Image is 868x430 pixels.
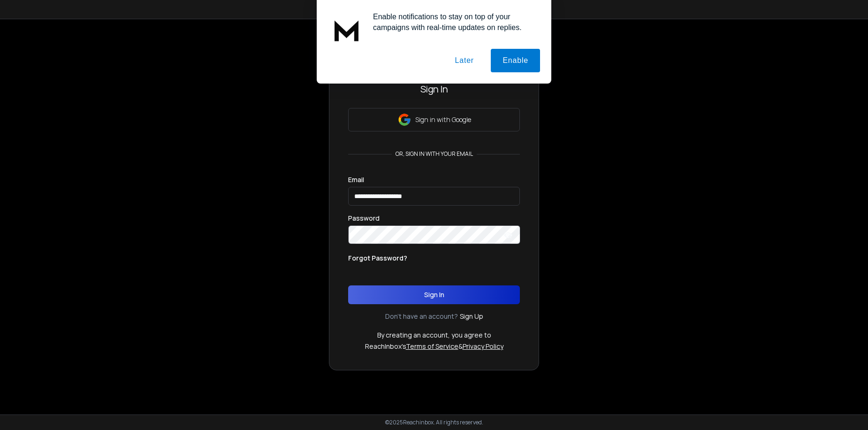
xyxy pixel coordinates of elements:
p: ReachInbox's & [365,342,503,351]
p: Forgot Password? [348,253,407,263]
img: notification icon [328,11,365,49]
label: Email [348,177,364,183]
label: Password [348,215,380,222]
button: Enable [491,49,540,72]
p: or, sign in with your email [392,150,477,158]
div: Enable notifications to stay on top of your campaigns with real-time updates on replies. [365,11,540,33]
p: By creating an account, you agree to [377,330,491,340]
a: Privacy Policy [463,342,503,351]
a: Sign Up [460,312,483,321]
p: Don't have an account? [385,312,458,321]
button: Sign in with Google [348,108,520,131]
button: Sign In [348,285,520,304]
p: © 2025 Reachinbox. All rights reserved. [385,419,483,426]
button: Later [443,49,485,72]
a: Terms of Service [406,342,458,351]
p: Sign in with Google [415,115,471,124]
h3: Sign In [348,83,520,96]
